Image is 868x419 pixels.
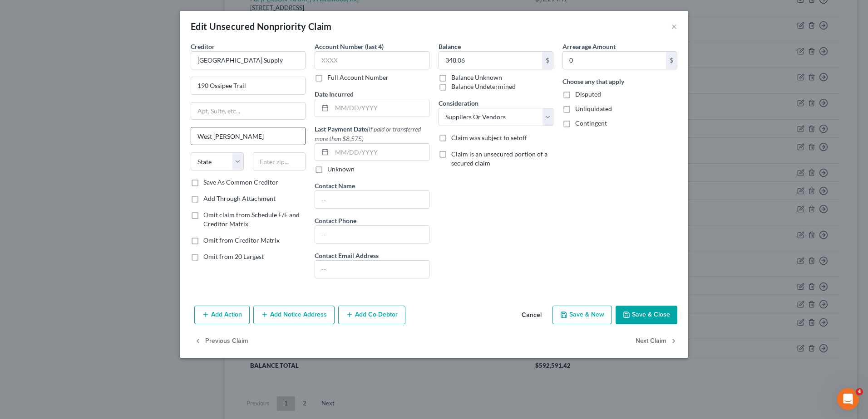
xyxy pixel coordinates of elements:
label: Date Incurred [315,89,354,99]
span: Unliquidated [575,105,612,112]
input: Enter zip... [253,152,306,171]
div: Edit Unsecured Nonpriority Claim [191,20,332,33]
label: Consideration [439,98,478,108]
input: 0.00 [563,52,666,69]
label: Save As Common Creditor [203,178,278,187]
label: Contact Email Address [315,251,379,260]
span: Disputed [575,90,601,98]
input: MM/DD/YYYY [332,99,429,117]
span: 4 [856,388,863,395]
button: Save & Close [616,306,677,325]
label: Balance Undetermined [451,82,516,91]
button: Cancel [514,307,549,325]
span: Creditor [191,43,215,50]
input: 0.00 [439,52,542,69]
label: Choose any that apply [562,77,624,86]
label: Full Account Number [327,73,389,82]
div: $ [542,52,553,69]
input: -- [315,226,429,243]
input: Enter city... [191,127,305,145]
input: -- [315,191,429,208]
label: Balance Unknown [451,73,502,82]
span: Claim is an unsecured portion of a secured claim [451,150,547,167]
button: Add Action [194,306,250,325]
button: Next Claim [636,331,677,351]
label: Contact Phone [315,216,356,225]
label: Unknown [327,165,355,174]
input: Apt, Suite, etc... [191,102,305,120]
label: Balance [439,42,461,51]
div: $ [666,52,677,69]
label: Contact Name [315,181,355,190]
button: Previous Claim [194,331,248,351]
button: Add Co-Debtor [338,306,405,325]
button: Add Notice Address [253,306,335,325]
iframe: Intercom live chat [837,388,859,410]
button: × [671,21,677,32]
input: Enter address... [191,77,305,94]
label: Arrearage Amount [562,42,616,51]
input: -- [315,261,429,278]
label: Account Number (last 4) [315,42,384,51]
button: Save & New [552,306,612,325]
span: Claim was subject to setoff [451,134,527,141]
label: Last Payment Date [315,124,429,143]
label: Add Through Attachment [203,194,276,203]
span: (If paid or transferred more than $8,575) [315,125,421,142]
input: XXXX [315,51,429,69]
span: Omit claim from Schedule E/F and Creditor Matrix [203,211,300,228]
span: Omit from 20 Largest [203,253,264,260]
input: MM/DD/YYYY [332,144,429,161]
input: Search creditor by name... [191,51,306,69]
span: Omit from Creditor Matrix [203,236,280,244]
span: Contingent [575,119,607,127]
